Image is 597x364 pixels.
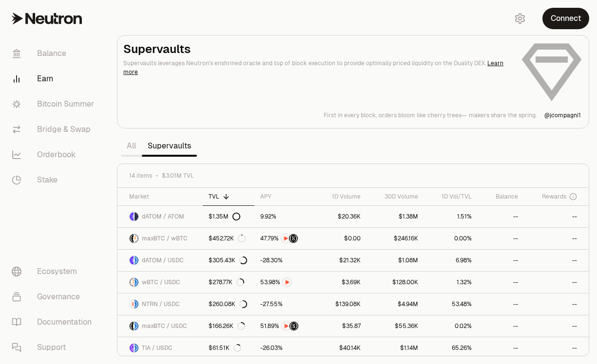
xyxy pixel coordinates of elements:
[129,172,152,180] span: 14 items
[203,337,254,359] a: $61.51K
[283,278,291,287] img: NTRN
[260,321,308,331] button: NTRNStructured Points
[524,293,589,315] a: --
[289,322,298,330] img: Structured Points
[203,293,254,315] a: $260.08K
[366,228,424,249] a: $246.16K
[524,206,589,227] a: --
[4,167,105,193] a: Stake
[4,41,105,66] a: Balance
[372,193,418,200] div: 30D Volume
[424,206,478,227] a: 1.51%
[260,277,308,287] button: NTRN
[366,206,424,227] a: $1.38M
[478,272,523,293] a: --
[135,344,138,352] img: USDC Logo
[117,337,203,359] a: TIA LogoUSDC LogoTIA / USDC
[162,172,194,180] span: $3.01M TVL
[314,250,366,271] a: $21.32K
[424,337,478,359] a: 65.26%
[4,117,105,142] a: Bridge & Swap
[130,212,134,221] img: dATOM Logo
[544,111,581,119] p: @ jcompagni1
[314,293,366,315] a: $139.08K
[282,322,290,330] img: NTRN
[142,235,188,242] span: maxBTC / wBTC
[366,272,424,293] a: $128.00K
[209,213,240,220] div: $1.35M
[130,344,134,352] img: TIA Logo
[524,272,589,293] a: --
[478,228,523,249] a: --
[478,293,523,315] a: --
[483,193,518,200] div: Balance
[129,193,197,200] div: Market
[4,259,105,284] a: Ecosystem
[478,315,523,337] a: --
[542,193,566,200] span: Rewards
[314,206,366,227] a: $20.36K
[209,278,244,286] div: $278.77K
[117,293,203,315] a: NTRN LogoUSDC LogoNTRN / USDC
[324,111,537,119] a: First in every block,orders bloom like cherry trees—makers share the spring.
[142,213,184,220] span: dATOM / ATOM
[478,250,523,271] a: --
[203,250,254,271] a: $305.43K
[424,250,478,271] a: 6.98%
[324,111,377,119] p: First in every block,
[366,337,424,359] a: $1.14M
[203,315,254,337] a: $166.26K
[117,250,203,271] a: dATOM LogoUSDC LogodATOM / USDC
[524,315,589,337] a: --
[4,66,105,91] a: Earn
[4,284,105,309] a: Governance
[366,293,424,315] a: $4.94M
[209,300,247,308] div: $260.08K
[209,344,241,352] div: $61.51K
[254,272,314,293] a: NTRN
[142,136,197,156] a: Supervaults
[135,234,138,243] img: wBTC Logo
[135,278,138,287] img: USDC Logo
[4,309,105,335] a: Documentation
[469,111,537,119] p: makers share the spring.
[209,235,246,242] div: $452.72K
[260,234,308,243] button: NTRNStructured Points
[314,272,366,293] a: $3.69K
[123,59,513,76] p: Supervaults leverages Neutron's enshrined oracle and top of block execution to provide optimally ...
[478,206,523,227] a: --
[544,111,581,119] a: @jcompagni1
[524,250,589,271] a: --
[424,315,478,337] a: 0.02%
[430,193,472,200] div: 1D Vol/TVL
[209,322,245,330] div: $166.26K
[260,193,308,200] div: APY
[314,315,366,337] a: $35.87
[379,111,467,119] p: orders bloom like cherry trees—
[524,228,589,249] a: --
[142,300,180,308] span: NTRN / USDC
[135,300,138,309] img: USDC Logo
[135,212,138,221] img: ATOM Logo
[4,335,105,360] a: Support
[424,293,478,315] a: 53.48%
[130,322,134,330] img: maxBTC Logo
[130,300,134,309] img: NTRN Logo
[203,206,254,227] a: $1.35M
[203,228,254,249] a: $452.72K
[254,228,314,249] a: NTRNStructured Points
[209,193,249,200] div: TVL
[4,91,105,117] a: Bitcoin Summer
[366,315,424,337] a: $55.36K
[424,272,478,293] a: 1.32%
[142,322,187,330] span: maxBTC / USDC
[121,136,142,156] a: All
[542,8,589,29] button: Connect
[130,278,134,287] img: wBTC Logo
[366,250,424,271] a: $1.08M
[117,206,203,227] a: dATOM LogoATOM LogodATOM / ATOM
[209,256,247,264] div: $305.43K
[117,272,203,293] a: wBTC LogoUSDC LogowBTC / USDC
[142,344,173,352] span: TIA / USDC
[142,256,184,264] span: dATOM / USDC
